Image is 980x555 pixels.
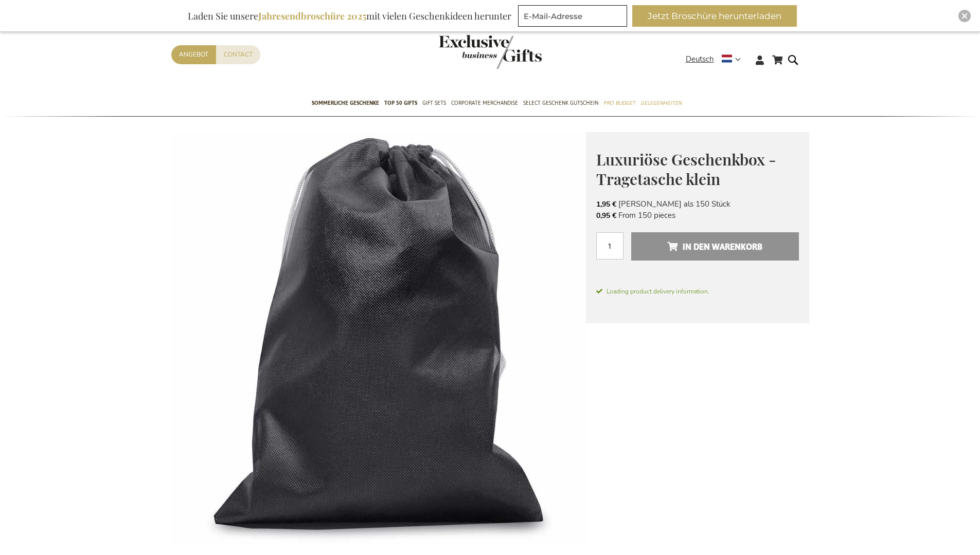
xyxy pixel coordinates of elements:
div: Laden Sie unsere mit vielen Geschenkideen herunter [183,5,516,27]
span: 0,95 € [596,211,616,220]
img: Close [961,13,968,19]
li: [PERSON_NAME] als 150 Stück [596,198,799,210]
li: From 150 pieces [596,210,799,221]
span: Gift Sets [422,98,446,108]
span: Select Geschenk Gutschein [523,98,598,108]
a: Contact [216,45,260,64]
input: E-Mail-Adresse [518,5,627,27]
a: TOP 50 Gifts [384,91,417,117]
img: Zwarte geschenkverpakking [171,132,586,546]
input: Menge [596,232,623,260]
a: store logo [439,35,490,69]
a: Angebot [171,45,216,64]
span: Sommerliche geschenke [312,98,379,108]
span: Corporate Merchandise [451,98,518,108]
span: Luxuriöse Geschenkbox - Tragetasche klein [596,149,776,190]
a: Pro Budget [603,91,635,117]
a: Gelegenheiten [640,91,682,117]
span: 1,95 € [596,199,616,209]
a: Gift Sets [422,91,446,117]
span: TOP 50 Gifts [384,98,417,108]
span: Deutsch [686,53,714,65]
a: Sommerliche geschenke [312,91,379,117]
button: Jetzt Broschüre herunterladen [632,5,797,27]
img: Exclusive Business gifts logo [439,35,542,69]
b: Jahresendbroschüre 2025 [258,10,366,22]
div: Close [958,10,971,22]
form: marketing offers and promotions [518,5,630,30]
span: Loading product delivery information. [596,287,799,296]
a: Select Geschenk Gutschein [523,91,598,117]
span: Pro Budget [603,98,635,108]
span: Gelegenheiten [640,98,682,108]
a: Corporate Merchandise [451,91,518,117]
